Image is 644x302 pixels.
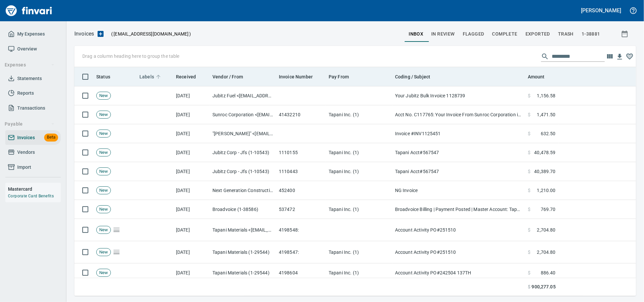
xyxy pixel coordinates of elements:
[537,111,556,118] span: 1,471.50
[431,30,455,38] span: In Review
[528,269,530,276] span: $
[528,92,530,99] span: $
[392,143,525,162] td: Tapani Acct#567547
[276,105,326,124] td: 41432210
[605,51,615,61] button: Choose columns to display
[173,263,210,282] td: [DATE]
[534,149,556,156] span: 40,478.59
[210,181,276,200] td: Next Generation Construction and Environmental LLC DBA NG (1-39954)
[139,73,154,81] span: Labels
[139,73,163,81] span: Labels
[17,148,35,156] span: Vendors
[326,241,392,263] td: Tapani Inc. (1)
[2,118,57,130] button: Payable
[5,160,61,175] a: Import
[210,124,276,143] td: "[PERSON_NAME]" <[EMAIL_ADDRESS][DOMAIN_NAME]>
[8,194,54,198] a: Corporate Card Benefits
[173,200,210,219] td: [DATE]
[212,73,243,81] span: Vendor / From
[625,51,635,61] button: Column choices favorited. Click to reset to default
[5,42,61,56] a: Overview
[326,143,392,162] td: Tapani Inc. (1)
[113,31,189,37] span: [EMAIL_ADDRESS][DOMAIN_NAME]
[276,263,326,282] td: 4198604
[392,86,525,105] td: Your Jubitz Bulk Invoice 1128739
[537,187,556,194] span: 1,210.00
[279,73,321,81] span: Invoice Number
[5,101,61,116] a: Transactions
[212,73,252,81] span: Vendor / From
[173,219,210,241] td: [DATE]
[580,5,623,16] button: [PERSON_NAME]
[82,53,180,59] p: Drag a column heading here to group the table
[581,7,621,14] h5: [PERSON_NAME]
[276,241,326,263] td: 4198547:
[528,130,530,137] span: $
[17,30,45,38] span: My Expenses
[528,227,530,233] span: $
[528,73,545,81] span: Amount
[392,124,525,143] td: Invoice #INV1125451
[541,269,556,276] span: 886.40
[210,86,276,105] td: Jubitz Fuel <[EMAIL_ADDRESS][DOMAIN_NAME]>
[615,28,636,40] button: Show invoices within a particular date range
[528,187,530,194] span: $
[17,45,37,53] span: Overview
[173,105,210,124] td: [DATE]
[528,73,553,81] span: Amount
[173,181,210,200] td: [DATE]
[392,181,525,200] td: NG Invoice
[4,3,54,19] a: Finvari
[276,162,326,181] td: 1110443
[492,30,518,38] span: Complete
[210,105,276,124] td: Sunroc Corporation <[EMAIL_ADDRESS][DOMAIN_NAME]>
[96,73,119,81] span: Status
[392,105,525,124] td: Acct No. C117765: Your Invoice From Sunroc Corporation is Attached
[392,162,525,181] td: Tapani Acct#567547
[5,130,61,145] a: InvoicesBeta
[210,162,276,181] td: Jubitz Corp - Jfs (1-10543)
[97,150,111,156] span: New
[97,227,111,233] span: New
[5,27,61,42] a: My Expenses
[8,185,61,193] h6: Mastercard
[210,241,276,263] td: Tapani Materials (1-29544)
[329,73,358,81] span: Pay From
[210,200,276,219] td: Broadvoice (1-38586)
[5,71,61,86] a: Statements
[528,283,530,290] span: $
[173,124,210,143] td: [DATE]
[210,263,276,282] td: Tapani Materials (1-29544)
[97,168,111,175] span: New
[97,131,111,137] span: New
[558,30,574,38] span: trash
[463,30,484,38] span: Flagged
[534,168,556,175] span: 40,389.70
[541,206,556,213] span: 769.70
[326,263,392,282] td: Tapani Inc. (1)
[5,86,61,101] a: Reports
[111,227,122,232] span: Pages Split
[74,30,94,38] p: Invoices
[5,145,61,160] a: Vendors
[2,59,57,71] button: Expenses
[326,200,392,219] td: Tapani Inc. (1)
[279,73,313,81] span: Invoice Number
[276,143,326,162] td: 1110155
[276,200,326,219] td: 537472
[5,61,55,69] span: Expenses
[392,263,525,282] td: Account Activity PO#242504 137TH
[541,130,556,137] span: 632.50
[97,112,111,118] span: New
[528,149,530,156] span: $
[528,206,530,213] span: $
[107,31,191,37] p: ( )
[176,73,196,81] span: Received
[395,73,439,81] span: Coding / Subject
[210,143,276,162] td: Jubitz Corp - Jfs (1-10543)
[528,168,530,175] span: $
[276,219,326,241] td: 4198548:
[97,187,111,194] span: New
[74,30,94,38] nav: breadcrumb
[537,92,556,99] span: 1,156.58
